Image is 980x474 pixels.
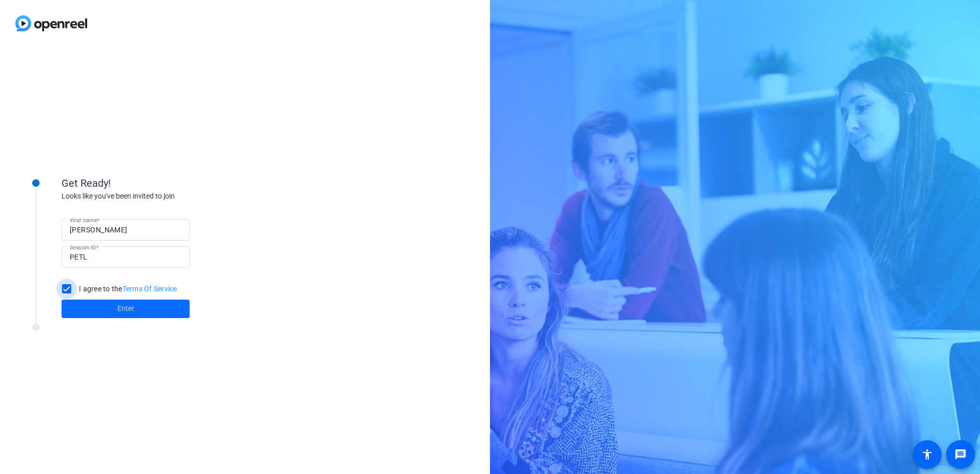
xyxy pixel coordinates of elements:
[62,175,267,191] div: Get Ready!
[70,244,96,250] mat-label: Session ID
[122,285,177,293] a: Terms Of Service
[921,448,933,461] mat-icon: accessibility
[62,300,190,318] button: Enter
[117,303,134,314] span: Enter
[77,284,177,294] label: I agree to the
[62,191,267,202] div: Looks like you've been invited to join
[70,217,97,223] mat-label: Your name
[954,448,967,461] mat-icon: message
